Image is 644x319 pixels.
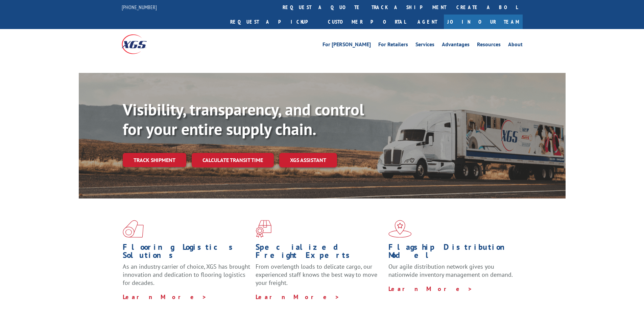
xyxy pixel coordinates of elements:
a: For Retailers [378,42,408,49]
a: Request a pickup [225,15,323,29]
h1: Specialized Freight Experts [256,243,383,263]
img: xgs-icon-total-supply-chain-intelligence-red [123,220,144,238]
img: xgs-icon-flagship-distribution-model-red [388,220,412,238]
span: Our agile distribution network gives you nationwide inventory management on demand. [388,263,513,278]
h1: Flagship Distribution Model [388,243,516,263]
a: Agent [411,15,444,29]
a: [PHONE_NUMBER] [122,4,157,10]
a: Learn More > [388,285,473,293]
a: Learn More > [256,293,340,301]
img: xgs-icon-focused-on-flooring-red [256,220,271,238]
a: Advantages [442,42,470,49]
p: From overlength loads to delicate cargo, our experienced staff knows the best way to move your fr... [256,263,383,293]
a: For [PERSON_NAME] [323,42,371,49]
a: Services [415,42,434,49]
a: Track shipment [123,153,186,167]
a: XGS ASSISTANT [279,153,337,167]
a: Learn More > [123,293,207,301]
a: Customer Portal [323,15,411,29]
span: As an industry carrier of choice, XGS has brought innovation and dedication to flooring logistics... [123,263,250,287]
a: Calculate transit time [192,153,274,167]
a: Resources [477,42,501,49]
a: Join Our Team [444,15,523,29]
a: About [508,42,523,49]
b: Visibility, transparency, and control for your entire supply chain. [123,99,364,139]
h1: Flooring Logistics Solutions [123,243,251,263]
